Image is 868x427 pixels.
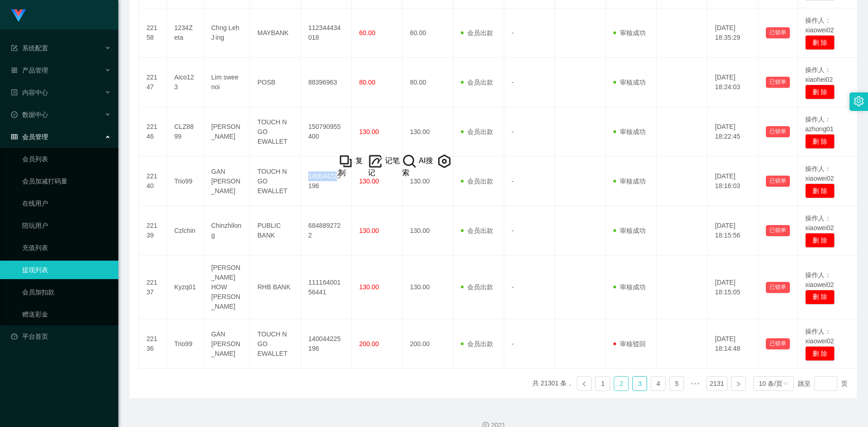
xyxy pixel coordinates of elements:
span: 审核成功 [613,29,646,37]
a: 赠送彩金 [22,305,111,323]
span: 130.00 [359,227,379,234]
a: 2131 [707,377,727,390]
a: 4 [651,377,665,390]
td: 22147 [139,58,167,107]
span: - [512,227,514,234]
a: 2 [614,377,628,390]
span: 操作人：azhong01 [805,116,834,133]
span: 内容中心 [11,89,48,96]
span: - [512,177,514,185]
td: [PERSON_NAME] [204,107,250,157]
td: 150790955400 [301,107,352,157]
td: PUBLIC BANK [250,206,301,256]
td: RHB BANK [250,256,301,319]
i: 图标: appstore-o [11,67,18,73]
span: ••• [688,376,703,391]
span: - [512,340,514,348]
span: 产品管理 [11,67,48,74]
td: Chng Leh J ing [204,8,250,58]
li: 上一页 [577,376,592,391]
td: POSB [250,58,301,107]
td: Kyzq01 [167,256,204,319]
td: [DATE] 18:14:48 [708,319,758,369]
span: 200.00 [359,340,379,348]
li: 2 [614,376,629,391]
td: [DATE] 18:22:45 [708,107,758,157]
span: 130.00 [359,177,379,185]
img: hH46hMuwJzBHKAAAAAElFTkSuQmCC [402,154,417,169]
td: 130.00 [403,206,453,256]
td: Aico123 [167,58,204,107]
td: 140044225196 [301,319,352,369]
span: - [512,29,514,37]
td: 140044225196 [301,157,352,206]
span: 审核成功 [613,128,646,135]
span: 会员管理 [11,133,48,140]
td: TOUCH N GO EWALLET [250,107,301,157]
td: 130.00 [403,107,453,157]
span: 会员出款 [461,340,493,348]
span: 操作人：xiaowei02 [805,328,834,345]
td: 11116400156441 [301,256,352,319]
td: 1234Zeta [167,8,204,58]
button: 已锁单 [766,77,790,88]
button: 已锁单 [766,282,790,293]
td: [PERSON_NAME] HOW [PERSON_NAME] [204,256,250,319]
td: 80.00 [403,58,453,107]
span: 审核驳回 [613,340,646,348]
td: 22140 [139,157,167,206]
td: 22146 [139,107,167,157]
button: 删 除 [805,346,835,361]
button: 删 除 [805,183,835,198]
span: 会员出款 [461,29,493,37]
span: AI搜索 [402,157,433,177]
td: MAYBANK [250,8,301,58]
span: 数据中心 [11,111,48,118]
span: 记笔记 [368,157,399,177]
span: 操作人：xiaowei02 [805,271,834,288]
span: 审核成功 [613,227,646,234]
i: 图标: table [11,134,18,140]
td: Trio99 [167,319,204,369]
span: 操作人：xiaowei02 [805,165,834,182]
a: 会员加减打码量 [22,172,111,190]
td: TOUCH N GO EWALLET [250,319,301,369]
button: 删 除 [805,134,835,149]
button: 删 除 [805,290,835,305]
td: CLZ8899 [167,107,204,157]
div: 跳至 页 [798,376,848,391]
a: 3 [633,377,647,390]
i: 图标: check-circle-o [11,111,18,118]
i: 图标: left [581,381,587,387]
span: 会员出款 [461,128,493,135]
span: 会员出款 [461,79,493,86]
span: 审核成功 [613,283,646,291]
td: [DATE] 18:16:03 [708,157,758,206]
td: [DATE] 18:35:29 [708,8,758,58]
a: 陪玩用户 [22,216,111,235]
a: 提现列表 [22,261,111,279]
a: 会员加扣款 [22,283,111,301]
td: Trio99 [167,157,204,206]
span: - [512,79,514,86]
td: Czlchin [167,206,204,256]
span: 80.00 [359,79,375,86]
li: 向后 5 页 [688,376,703,391]
td: 60.00 [403,8,453,58]
span: 操作人：xiaowei02 [805,17,834,34]
span: 系统配置 [11,44,48,52]
td: [DATE] 18:15:05 [708,256,758,319]
td: 130.00 [403,157,453,206]
td: 22158 [139,8,167,58]
td: [DATE] 18:24:03 [708,58,758,107]
span: 操作人：xiaohei02 [805,66,833,83]
td: 22139 [139,206,167,256]
td: GAN [PERSON_NAME] [204,157,250,206]
img: AivEMIV8KsPvPPD9SxUql4SH8QqllF07RjqtXqV5ygdJe4UlMEr3zb7XZL+lAGNfV6vZfL5R4VAYnRBZUUEhoFNTJsoqO0CbC... [436,154,452,169]
img: +vywMD4W03sz8AcLhV9TmKVjsAAAAABJRU5ErkJggg== [338,154,353,169]
img: note_menu_logo_v2.png [368,154,383,169]
td: 112344434018 [301,8,352,58]
a: 1 [596,377,610,390]
i: 图标: down [783,381,789,387]
button: 已锁单 [766,338,790,349]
